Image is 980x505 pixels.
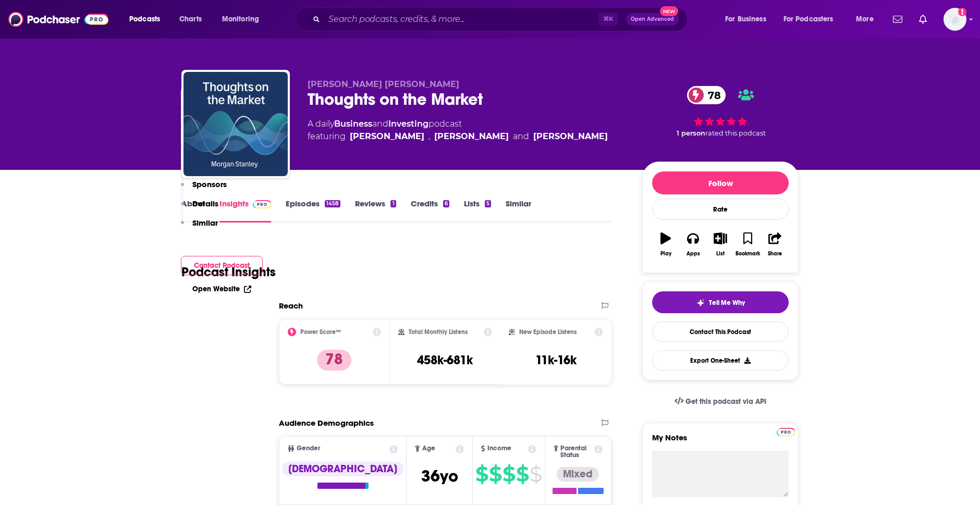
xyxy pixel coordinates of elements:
span: For Business [725,12,766,27]
a: Episodes1458 [286,199,340,223]
button: Show profile menu [944,8,966,31]
svg: Add a profile image [958,8,966,16]
a: Pro website [777,426,795,436]
span: More [856,12,874,27]
h3: 458k-681k [417,352,473,368]
a: 78 [687,86,726,104]
span: 36 yo [421,466,458,486]
h2: Reach [279,301,303,311]
span: Income [487,445,511,452]
span: rated this podcast [705,129,766,137]
button: Similar [181,218,218,237]
span: , [428,130,430,143]
span: $ [530,466,542,483]
button: Follow [652,171,789,194]
h2: New Episode Listens [519,328,577,336]
a: Get this podcast via API [666,389,775,414]
button: Details [181,199,218,218]
h2: Power Score™ [300,328,341,336]
a: Contact This Podcast [652,322,789,342]
a: Mike Wilson [434,130,509,143]
div: 78 1 personrated this podcast [642,79,799,144]
span: Podcasts [129,12,160,27]
span: For Podcasters [783,12,834,27]
button: Play [652,226,679,263]
a: Reviews1 [355,199,396,223]
span: Get this podcast via API [685,397,766,406]
div: Search podcasts, credits, & more... [305,7,697,31]
img: Podchaser - Follow, Share and Rate Podcasts [8,9,108,29]
div: List [716,251,725,257]
button: Apps [679,226,706,263]
span: Parental Status [560,445,592,459]
div: Share [768,251,782,257]
img: Podchaser Pro [777,428,795,436]
button: open menu [849,11,887,28]
span: Logged in as itang [944,8,966,31]
img: tell me why sparkle [696,299,705,307]
span: Tell Me Why [709,299,745,307]
span: [PERSON_NAME] [PERSON_NAME] [308,79,459,89]
div: 5 [485,200,491,207]
button: List [707,226,734,263]
p: Details [192,199,218,208]
a: Jonathan Garner [533,130,608,143]
button: Share [762,226,789,263]
span: and [513,130,529,143]
span: 1 person [677,129,705,137]
span: New [660,6,679,16]
div: 6 [443,200,449,207]
img: User Profile [944,8,966,31]
div: 1 [390,200,396,207]
a: Charts [173,11,208,28]
span: Charts [179,12,202,27]
img: Thoughts on the Market [183,72,288,176]
span: $ [489,466,501,483]
span: Monitoring [222,12,259,27]
span: ⌘ K [598,13,618,26]
h2: Audience Demographics [279,418,374,428]
div: Play [660,251,671,257]
button: tell me why sparkleTell Me Why [652,291,789,313]
button: open menu [122,11,174,28]
a: Similar [506,199,531,223]
a: Show notifications dropdown [915,10,931,28]
a: Investing [388,119,428,129]
h2: Total Monthly Listens [409,328,468,336]
label: My Notes [652,433,789,451]
div: 1458 [325,200,340,207]
a: Show notifications dropdown [889,10,906,28]
button: Export One-Sheet [652,350,789,371]
a: Lists5 [464,199,491,223]
button: open menu [215,11,273,28]
div: Rate [652,199,789,220]
span: and [372,119,388,129]
span: $ [516,466,529,483]
a: Andrew Sheets [350,130,424,143]
button: open menu [777,11,849,28]
span: Open Advanced [631,17,674,22]
p: 78 [317,350,351,371]
p: Similar [192,218,218,228]
div: Apps [687,251,700,257]
div: [DEMOGRAPHIC_DATA] [282,462,403,476]
div: A daily podcast [308,118,608,143]
span: Gender [297,445,320,452]
span: 78 [697,86,726,104]
span: Age [422,445,435,452]
div: Bookmark [736,251,760,257]
h3: 11k-16k [535,352,577,368]
a: Open Website [192,285,251,293]
input: Search podcasts, credits, & more... [324,11,598,28]
a: Business [334,119,372,129]
span: $ [475,466,488,483]
span: $ [503,466,515,483]
div: Mixed [557,467,599,482]
span: featuring [308,130,608,143]
button: open menu [718,11,779,28]
a: Credits6 [411,199,449,223]
button: Open AdvancedNew [626,13,679,26]
button: Bookmark [734,226,761,263]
